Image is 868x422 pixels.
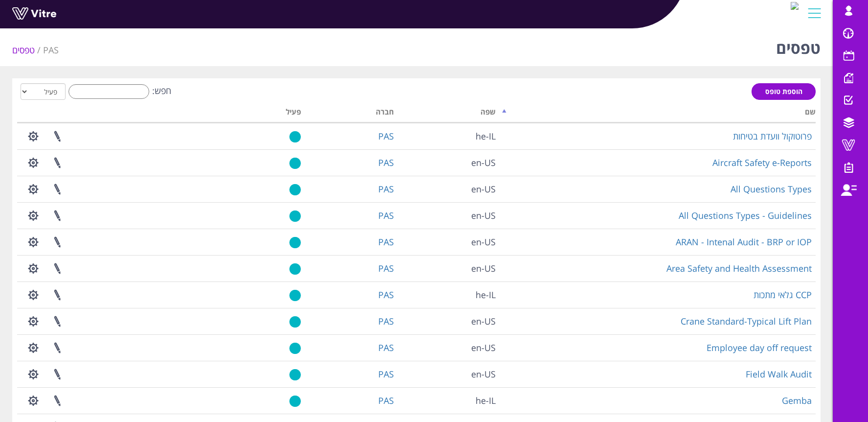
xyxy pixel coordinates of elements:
[776,24,821,66] h1: טפסים
[398,123,500,149] td: he-IL
[289,369,301,381] img: yes
[12,44,43,57] li: טפסים
[765,87,802,96] span: הוספת טופס
[289,342,301,354] img: yes
[378,342,394,353] a: PAS
[746,368,812,380] a: Field Walk Audit
[500,104,816,123] th: שם: activate to sort column descending
[66,84,171,99] label: חפש:
[289,184,301,196] img: yes
[398,229,500,255] td: en-US
[681,315,812,327] a: Crane Standard-Typical Lift Plan
[398,308,500,334] td: en-US
[378,210,394,221] a: PAS
[754,289,812,301] a: CCP גלאי מתכות
[398,361,500,387] td: en-US
[712,157,812,168] a: Aircraft Safety e-Reports
[378,262,394,274] a: PAS
[733,130,812,142] a: פרוטוקול וועדת בטיחות
[398,387,500,414] td: he-IL
[378,157,394,168] a: PAS
[378,236,394,248] a: PAS
[398,202,500,229] td: en-US
[69,84,149,99] input: חפש:
[398,281,500,308] td: he-IL
[378,315,394,327] a: PAS
[676,236,812,248] a: ARAN - Intenal Audit - BRP or IOP
[398,176,500,202] td: en-US
[378,368,394,380] a: PAS
[679,210,812,221] a: All Questions Types - Guidelines
[305,104,398,123] th: חברה
[43,44,59,56] a: PAS
[398,149,500,176] td: en-US
[398,255,500,281] td: en-US
[752,83,816,100] a: הוספת טופס
[398,334,500,361] td: en-US
[289,395,301,407] img: yes
[731,183,812,195] a: All Questions Types
[378,289,394,301] a: PAS
[289,210,301,222] img: yes
[289,263,301,275] img: yes
[791,2,799,10] img: bc18c294-771c-4c12-b1e8-80edb8675e47.png
[289,157,301,169] img: yes
[289,236,301,249] img: yes
[289,131,301,143] img: yes
[782,395,812,406] a: Gemba
[289,316,301,328] img: yes
[378,130,394,142] a: PAS
[666,262,812,274] a: Area Safety and Health Assessment
[707,342,812,353] a: Employee day off request
[398,104,500,123] th: שפה
[378,183,394,195] a: PAS
[289,289,301,302] img: yes
[221,104,305,123] th: פעיל
[378,395,394,406] a: PAS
